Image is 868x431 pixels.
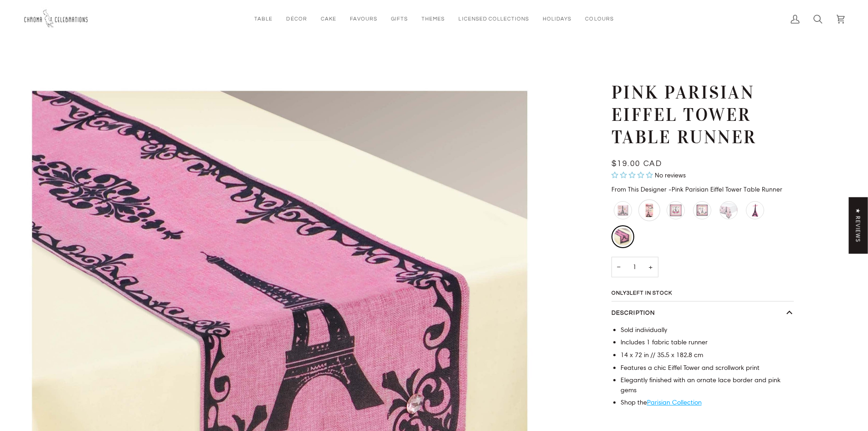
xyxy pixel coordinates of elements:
span: Holidays [543,15,571,23]
h1: Pink Parisian Eiffel Tower Table Runner [611,82,787,148]
span: Cake [321,15,336,23]
li: Eiffel Tower Paris Napkins - Large [611,199,634,222]
a: Parisian Collection [647,398,702,406]
button: Description [611,301,794,325]
span: $19.00 CAD [611,160,662,168]
div: Click to open Judge.me floating reviews tab [849,197,868,254]
span: Pink Parisian Eiffel Tower Table Runner [668,185,782,193]
span: Only left in stock [611,291,677,296]
li: Features a chic Eiffel Tower and scrollwork print [621,363,794,373]
span: No reviews [655,171,686,179]
span: Colours [585,15,613,23]
span: - [668,185,672,193]
li: Eiffel Tower Paris Plates - Large [664,199,687,222]
span: Table [254,15,272,23]
button: Decrease quantity [611,257,626,277]
input: Quantity [611,257,658,277]
li: Elegantly finished with an ornate lace border and pink gems [621,375,794,395]
li: Includes 1 fabric table runner [621,338,794,348]
li: Pink Parisian Eiffel Tower Table Runner [611,225,634,248]
span: Décor [286,15,307,23]
span: Licensed Collections [458,15,529,23]
li: Eiffel Tower Favour Boxes [744,199,766,222]
span: Gifts [391,15,408,23]
img: Chroma Celebrations [23,7,91,31]
li: Sold individually [621,325,794,335]
span: Themes [421,15,445,23]
li: Pink Parisian Eiffel Tower Table Cover [717,199,740,222]
button: Increase quantity [643,257,658,277]
li: 14 x 72 in // 35.5 x 182.8 cm [621,350,794,360]
li: Parisian Guest Towel Napkins [638,199,661,222]
span: 3 [627,291,630,296]
li: Shop the [621,398,794,408]
span: Favours [350,15,377,23]
span: From This Designer [611,185,667,193]
li: Eiffel Tower Paris Plates - Small [691,199,714,222]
